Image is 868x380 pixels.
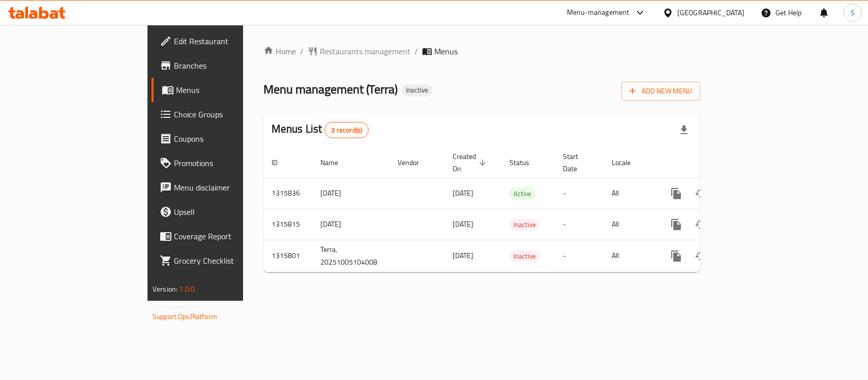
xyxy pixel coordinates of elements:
a: Branches [152,53,292,78]
button: Change Status [689,181,713,206]
span: [DATE] [453,249,473,262]
span: Choice Groups [174,108,284,120]
a: Restaurants management [308,45,410,57]
button: more [664,212,689,237]
span: Menus [176,84,284,96]
a: Grocery Checklist [152,248,292,273]
td: [DATE] [312,178,390,209]
button: Change Status [689,244,713,268]
span: [DATE] [453,217,473,231]
span: Promotions [174,157,284,169]
a: Support.OpsPlatform [153,310,217,323]
td: - [555,240,604,272]
a: Menu disclaimer [152,175,292,200]
td: - [555,178,604,209]
td: All [604,178,656,209]
td: - [555,209,604,240]
span: Created On [453,150,489,175]
span: Version: [153,282,177,296]
td: All [604,209,656,240]
span: Status [510,156,543,169]
div: Inactive [510,218,540,231]
button: Change Status [689,212,713,237]
span: Add New Menu [630,85,692,98]
a: Choice Groups [152,102,292,126]
a: Promotions [152,151,292,175]
span: Grocery Checklist [174,255,284,267]
span: [DATE] [453,186,473,200]
span: S [851,7,855,18]
button: more [664,244,689,268]
a: Upsell [152,200,292,224]
span: Coverage Report [174,230,284,242]
span: Menus [434,45,458,57]
span: Restaurants management [320,45,410,57]
span: Active [510,188,535,200]
div: [GEOGRAPHIC_DATA] [677,7,744,18]
span: ID [272,156,291,169]
span: Name [320,156,351,169]
span: Vendor [398,156,432,169]
span: Get support on: [153,300,199,313]
span: 1.0.0 [179,282,195,296]
div: Inactive [510,250,540,262]
button: Add New Menu [621,82,700,101]
td: Terra, 20251005104008 [312,240,390,272]
h2: Menus List [272,121,369,138]
a: Coverage Report [152,224,292,248]
div: Menu-management [567,7,630,19]
span: Menu management ( Terra ) [263,78,398,101]
span: 3 record(s) [325,125,368,135]
button: more [664,181,689,206]
span: Start Date [563,150,591,175]
span: Edit Restaurant [174,35,284,47]
span: Locale [612,156,644,169]
th: Actions [656,147,770,178]
a: Coupons [152,126,292,151]
span: Coupons [174,133,284,145]
span: Inactive [510,250,540,262]
a: Menus [152,78,292,102]
a: Edit Restaurant [152,29,292,53]
span: Branches [174,59,284,72]
li: / [414,45,418,57]
td: All [604,240,656,272]
div: Total records count [324,122,369,138]
li: / [300,45,304,57]
div: Inactive [402,84,432,97]
div: Export file [672,118,696,142]
span: Menu disclaimer [174,181,284,194]
td: [DATE] [312,209,390,240]
span: Inactive [402,86,432,94]
span: Inactive [510,219,540,231]
nav: breadcrumb [263,45,700,57]
span: Upsell [174,206,284,218]
table: enhanced table [263,147,770,272]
